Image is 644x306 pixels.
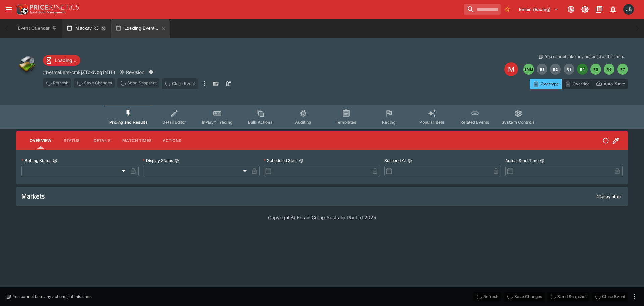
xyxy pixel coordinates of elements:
p: You cannot take any action(s) at this time. [545,54,624,60]
p: Scheduled Start [264,158,298,163]
p: Loading... [55,57,76,64]
button: Details [87,133,117,149]
button: R7 [617,64,628,75]
button: Display Status [174,158,179,163]
button: more [200,78,208,89]
p: Display Status [143,158,173,163]
button: open drawer [3,3,15,15]
button: Connected to PK [565,3,577,15]
button: Actions [157,133,187,149]
button: Actual Start Time [540,158,545,163]
button: Overview [24,133,57,149]
p: Suspend At [384,158,406,163]
span: Templates [336,120,356,125]
button: Match Times [117,133,157,149]
nav: pagination navigation [523,64,628,75]
span: Racing [382,120,396,125]
button: R5 [590,64,601,75]
span: Auditing [295,120,311,125]
span: System Controls [502,120,535,125]
button: Status [57,133,87,149]
button: Scheduled Start [299,158,304,163]
img: PriceKinetics Logo [15,3,28,16]
img: Sportsbook Management [30,11,66,14]
button: Auto-Save [593,79,628,89]
p: Copy To Clipboard [43,69,115,76]
button: R2 [550,64,561,75]
button: Suspend At [407,158,412,163]
button: Loading Event... [111,19,170,38]
span: Bulk Actions [248,120,273,125]
button: No Bookmarks [502,4,513,15]
h5: Markets [21,192,45,200]
div: Josh Brown [623,4,634,15]
span: Related Events [460,120,489,125]
img: other.png [16,54,38,75]
span: Popular Bets [419,120,444,125]
input: search [464,4,501,15]
button: Select Tenant [515,4,563,15]
p: Betting Status [21,158,51,163]
div: Event type filters [104,105,540,129]
button: R1 [537,64,547,75]
span: Pricing and Results [109,120,148,125]
p: Actual Start Time [505,158,539,163]
button: Documentation [593,3,605,15]
button: R6 [604,64,614,75]
button: R3 [563,64,574,75]
button: SMM [523,64,534,75]
span: InPlay™ Trading [202,120,233,125]
button: Josh Brown [621,2,636,17]
div: Start From [530,79,628,89]
p: Revision [126,69,144,76]
button: Betting Status [53,158,57,163]
button: Event Calendar [14,19,61,38]
button: Override [561,79,593,89]
img: PriceKinetics [30,5,79,10]
button: Notifications [607,3,619,15]
p: Auto-Save [604,80,625,87]
button: Overtype [530,79,562,89]
button: Display filter [591,191,625,202]
button: Toggle light/dark mode [579,3,591,15]
p: Overtype [541,80,559,87]
span: Detail Editor [162,120,186,125]
button: R4 [577,64,588,75]
p: Override [573,80,590,87]
button: Mackay R3 [62,19,110,38]
p: You cannot take any action(s) at this time. [13,294,92,300]
button: more [631,293,639,301]
div: Edit Meeting [504,62,518,76]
